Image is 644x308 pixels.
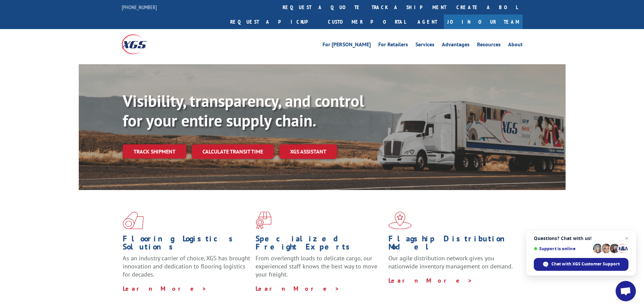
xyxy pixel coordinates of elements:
[378,42,408,49] a: For Retailers
[256,254,383,284] p: From overlength loads to delicate cargo, our experienced staff knows the best way to move your fr...
[123,285,207,292] a: Learn More >
[323,42,371,49] a: For [PERSON_NAME]
[534,258,628,271] div: Chat with XGS Customer Support
[415,42,434,49] a: Services
[388,235,516,254] h1: Flagship Distribution Model
[388,277,473,284] a: Learn More >
[123,235,251,254] h1: Flooring Logistics Solutions
[442,42,470,49] a: Advantages
[323,15,411,29] a: Customer Portal
[122,4,157,10] a: [PHONE_NUMBER]
[123,212,144,229] img: xgs-icon-total-supply-chain-intelligence-red
[388,254,513,270] span: Our agile distribution network gives you nationwide inventory management on demand.
[256,212,271,229] img: xgs-icon-focused-on-flooring-red
[411,15,444,29] a: Agent
[192,144,274,159] a: Calculate transit time
[256,235,383,254] h1: Specialized Freight Experts
[123,144,186,159] a: Track shipment
[508,42,523,49] a: About
[444,15,523,29] a: Join Our Team
[256,285,340,292] a: Learn More >
[551,261,620,267] span: Chat with XGS Customer Support
[534,236,628,241] span: Questions? Chat with us!
[477,42,501,49] a: Resources
[225,15,323,29] a: Request a pickup
[279,144,337,159] a: XGS ASSISTANT
[616,281,636,301] div: Open chat
[623,234,631,242] span: Close chat
[123,90,364,131] b: Visibility, transparency, and control for your entire supply chain.
[123,254,250,278] span: As an industry carrier of choice, XGS has brought innovation and dedication to flooring logistics...
[534,246,591,251] span: Support is online
[388,212,412,229] img: xgs-icon-flagship-distribution-model-red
